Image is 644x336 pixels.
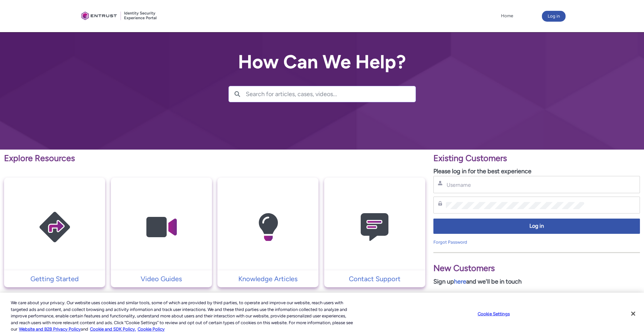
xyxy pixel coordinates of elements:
p: New Customers [433,262,640,275]
button: Search [229,86,246,102]
div: We care about your privacy. Our website uses cookies and similar tools, some of which are provide... [11,299,354,333]
img: Getting Started [23,191,87,264]
p: Explore Resources [4,152,425,165]
h2: How Can We Help? [229,51,416,72]
img: Knowledge Articles [236,191,300,264]
img: Contact Support [342,191,407,264]
a: Video Guides [111,274,212,284]
p: Knowledge Articles [221,274,315,284]
p: Video Guides [114,274,209,284]
a: Getting Started [4,274,105,284]
p: Sign up and we'll be in touch [433,277,640,286]
a: Cookie Policy [138,327,165,332]
input: Username [446,181,584,188]
a: Cookie and SDK Policy. [90,327,136,332]
input: Search for articles, cases, videos... [246,86,415,102]
a: Forgot Password [433,240,467,245]
span: Log in [438,222,636,230]
a: Home [499,11,515,21]
button: Close [626,306,641,321]
button: Log in [542,11,566,22]
p: Getting Started [7,274,102,284]
a: More information about our cookie policy., opens in a new tab [19,327,81,332]
a: here [454,278,466,285]
p: Contact Support [328,274,422,284]
p: Existing Customers [433,152,640,165]
a: Knowledge Articles [217,274,318,284]
img: Video Guides [129,191,193,264]
button: Cookie Settings [473,307,515,321]
button: Log in [433,219,640,234]
p: Please log in for the best experience [433,167,640,176]
a: Contact Support [324,274,425,284]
